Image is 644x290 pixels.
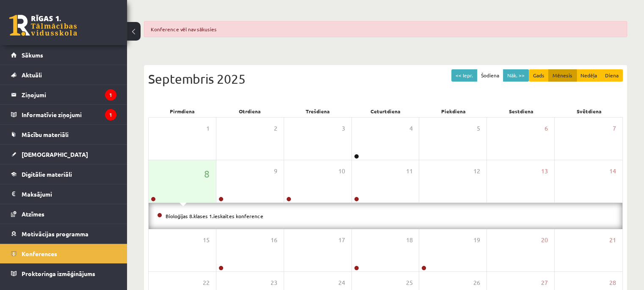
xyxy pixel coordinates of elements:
[529,69,549,82] button: Gads
[22,210,44,218] span: Atzīmes
[22,105,116,124] legend: Informatīvie ziņojumi
[22,85,116,104] legend: Ziņojumi
[601,69,623,82] button: Diena
[11,105,116,124] a: Informatīvie ziņojumi1
[22,150,88,158] span: [DEMOGRAPHIC_DATA]
[11,204,116,224] a: Atzīmes
[541,235,548,245] span: 20
[541,167,548,176] span: 13
[203,278,210,287] span: 22
[284,105,351,117] div: Trešdiena
[613,124,616,133] span: 7
[338,235,345,245] span: 17
[473,167,480,176] span: 12
[409,124,412,133] span: 4
[406,167,412,176] span: 11
[473,235,480,245] span: 19
[555,105,623,117] div: Svētdiena
[11,164,116,184] a: Digitālie materiāli
[473,278,480,287] span: 26
[22,250,57,257] span: Konferences
[338,278,345,287] span: 24
[451,69,477,82] button: << Iepr.
[271,278,277,287] span: 23
[22,170,72,178] span: Digitālie materiāli
[487,105,555,117] div: Sestdiena
[105,109,116,120] i: 1
[609,167,616,176] span: 14
[609,235,616,245] span: 21
[477,124,480,133] span: 5
[22,270,95,277] span: Proktoringa izmēģinājums
[338,167,345,176] span: 10
[206,124,210,133] span: 1
[271,235,277,245] span: 16
[420,105,487,117] div: Piekdiena
[406,278,412,287] span: 25
[548,69,577,82] button: Mēnesis
[11,184,116,204] a: Maksājumi
[22,71,42,79] span: Aktuāli
[11,264,116,283] a: Proktoringa izmēģinājums
[9,15,77,36] a: Rīgas 1. Tālmācības vidusskola
[541,278,548,287] span: 27
[503,69,529,82] button: Nāk. >>
[11,244,116,263] a: Konferences
[148,105,216,117] div: Pirmdiena
[11,125,116,144] a: Mācību materiāli
[351,105,419,117] div: Ceturtdiena
[203,235,210,245] span: 15
[22,51,43,59] span: Sākums
[274,124,277,133] span: 2
[342,124,345,133] span: 3
[216,105,284,117] div: Otrdiena
[11,85,116,104] a: Ziņojumi1
[11,224,116,243] a: Motivācijas programma
[166,213,263,219] a: Bioloģijas 8.klases 1.ieskaites konference
[477,69,503,82] button: Šodiena
[576,69,601,82] button: Nedēļa
[148,69,623,88] div: Septembris 2025
[609,278,616,287] span: 28
[105,89,116,101] i: 1
[22,131,69,138] span: Mācību materiāli
[544,124,548,133] span: 6
[204,167,210,181] span: 8
[11,45,116,65] a: Sākums
[274,167,277,176] span: 9
[11,65,116,85] a: Aktuāli
[144,21,627,37] div: Konference vēl nav sākusies
[22,184,116,204] legend: Maksājumi
[406,235,412,245] span: 18
[11,145,116,164] a: [DEMOGRAPHIC_DATA]
[22,230,88,238] span: Motivācijas programma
